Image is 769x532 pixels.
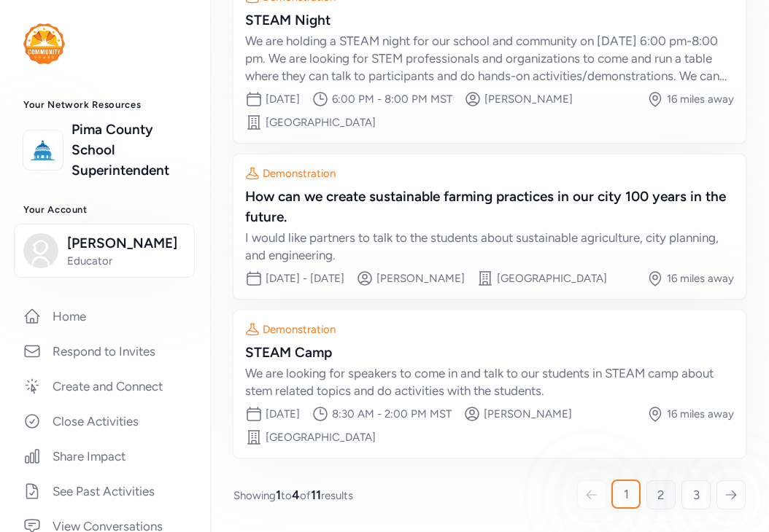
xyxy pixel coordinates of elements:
div: We are holding a STEAM night for our school and community on [DATE] 6:00 pm-8:00 pm. We are looki... [245,32,734,85]
div: [GEOGRAPHIC_DATA] [497,271,607,286]
a: 3 [681,480,711,509]
a: Share Impact [12,440,198,472]
span: 1 [624,485,629,503]
div: [GEOGRAPHIC_DATA] [266,430,376,445]
span: 11 [311,488,321,502]
a: 2 [646,480,676,509]
div: [PERSON_NAME] [484,407,572,421]
h3: Your Account [23,204,187,216]
div: Demonstration [263,322,336,337]
div: 6:00 PM - 8:00 PM MST [332,92,452,106]
div: [DATE] [266,92,300,106]
button: [PERSON_NAME]Educator [14,224,195,278]
a: See Past Activities [12,475,198,507]
div: We are looking for speakers to come in and talk to our students in STEAM camp about stem related ... [245,364,734,399]
div: 16 miles away [667,92,734,106]
div: STEAM Camp [245,343,734,363]
div: [DATE] [266,407,300,421]
div: STEAM Night [245,10,734,31]
img: logo [23,23,65,64]
span: [PERSON_NAME] [67,233,185,254]
span: Educator [67,254,185,268]
div: [DATE] - [DATE] [266,271,344,286]
a: Close Activities [12,405,198,437]
span: 3 [693,486,700,504]
span: 4 [292,488,300,502]
a: Home [12,300,198,332]
div: [GEOGRAPHIC_DATA] [266,115,376,130]
h3: Your Network Resources [23,99,187,111]
span: 2 [657,486,665,504]
div: How can we create sustainable farming practices in our city 100 years in the future. [245,187,734,227]
div: Demonstration [263,166,336,181]
div: 16 miles away [667,271,734,286]
a: Pima County School Superintendent [72,120,187,181]
div: 8:30 AM - 2:00 PM MST [332,407,452,421]
span: 1 [276,488,281,502]
div: [PERSON_NAME] [484,92,573,106]
div: I would like partners to talk to the students about sustainable agriculture, city planning, and e... [245,229,734,264]
div: 16 miles away [667,407,734,421]
a: Create and Connect [12,370,198,402]
span: Showing to of results [233,486,353,504]
img: logo [27,134,59,166]
div: [PERSON_NAME] [376,271,465,286]
a: Respond to Invites [12,335,198,367]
